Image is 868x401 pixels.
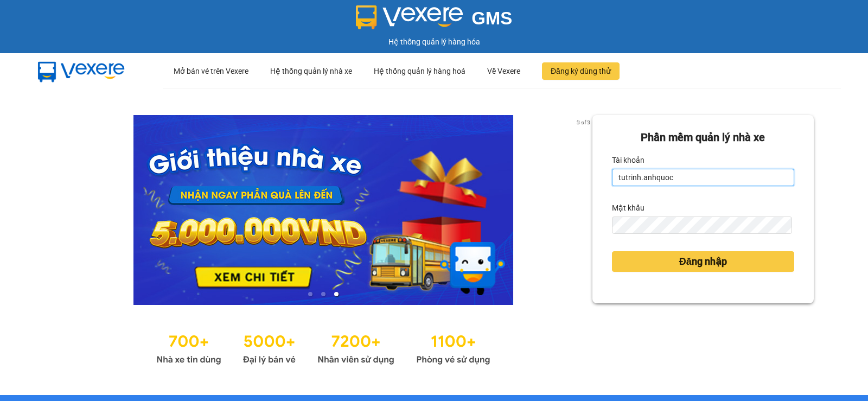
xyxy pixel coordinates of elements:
span: GMS [471,8,512,28]
input: Tài khoản [612,169,794,186]
img: logo 2 [356,5,463,29]
button: Đăng ký dùng thử [542,62,620,80]
img: Statistics.png [156,327,490,368]
li: slide item 1 [308,292,312,296]
button: Đăng nhập [612,251,794,272]
button: previous slide / item [54,115,69,305]
label: Tài khoản [612,151,644,169]
img: mbUUG5Q.png [27,53,136,89]
div: Hệ thống quản lý hàng hóa [3,36,865,48]
div: Về Vexere [487,54,520,88]
div: Hệ thống quản lý hàng hoá [374,54,465,88]
span: Đăng nhập [679,254,727,269]
li: slide item 3 [334,292,339,296]
a: GMS [356,16,513,25]
label: Mật khẩu [612,199,644,217]
button: next slide / item [577,115,592,305]
div: Phần mềm quản lý nhà xe [612,129,794,146]
li: slide item 2 [321,292,325,296]
span: Đăng ký dùng thử [551,65,611,77]
input: Mật khẩu [612,217,792,234]
div: Hệ thống quản lý nhà xe [270,54,352,88]
div: Mở bán vé trên Vexere [174,54,248,88]
p: 3 of 3 [573,115,592,129]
